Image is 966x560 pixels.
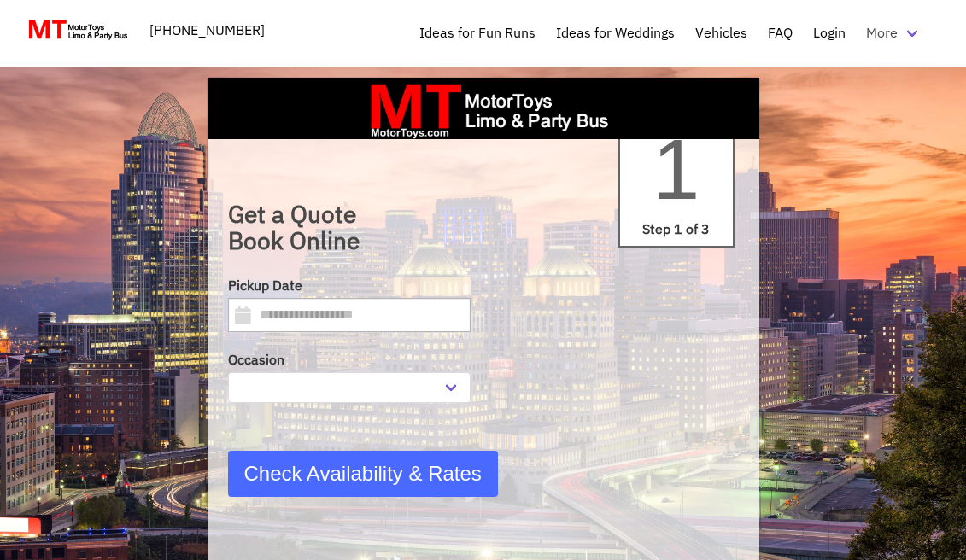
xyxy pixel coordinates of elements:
span: 1 [653,121,700,217]
a: Login [813,22,846,43]
a: Ideas for Weddings [556,22,675,43]
label: Occasion [228,349,471,370]
a: FAQ [768,22,793,43]
button: Check Availability & Rates [228,451,498,497]
a: [PHONE_NUMBER] [139,13,275,47]
img: box_logo_brand.jpeg [355,78,612,139]
img: MotorToys Logo [24,18,129,42]
p: Step 1 of 3 [627,219,726,239]
a: More [856,15,932,50]
label: Pickup Date [228,275,471,295]
span: Check Availability & Rates [244,458,482,489]
a: Vehicles [695,22,747,43]
h1: Get a Quote Book Online [228,201,739,254]
a: Ideas for Fun Runs [419,22,536,43]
